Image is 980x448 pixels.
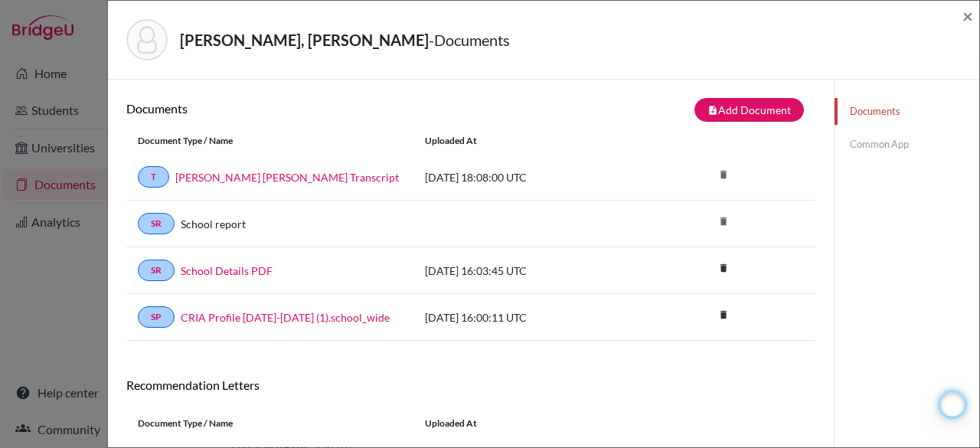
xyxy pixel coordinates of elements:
[835,98,979,125] a: Documents
[962,7,973,25] button: Close
[707,105,718,116] i: note_add
[413,309,643,325] div: [DATE] 16:00:11 UTC
[413,134,643,148] div: Uploaded at
[138,306,175,328] a: SP
[413,169,643,185] div: [DATE] 18:08:00 UTC
[126,134,413,148] div: Document Type / Name
[962,5,973,27] span: ×
[181,263,273,279] a: School Details PDF
[429,31,510,49] span: - Documents
[413,417,643,430] div: Uploaded at
[694,98,804,122] button: note_addAdd Document
[175,169,399,185] a: [PERSON_NAME] [PERSON_NAME] Transcript
[712,257,735,280] i: delete
[138,260,175,281] a: SR
[181,309,390,325] a: CRIA Profile [DATE]-[DATE] (1).school_wide
[138,213,175,234] a: SR
[413,263,643,279] div: [DATE] 16:03:45 UTC
[138,166,169,188] a: T
[835,131,979,158] a: Common App
[712,306,735,326] a: delete
[712,259,735,280] a: delete
[712,303,735,326] i: delete
[712,163,735,186] i: delete
[181,216,246,232] a: School report
[712,210,735,233] i: delete
[126,417,413,430] div: Document Type / Name
[126,101,471,116] h6: Documents
[126,378,815,392] h6: Recommendation Letters
[180,31,429,49] strong: [PERSON_NAME], [PERSON_NAME]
